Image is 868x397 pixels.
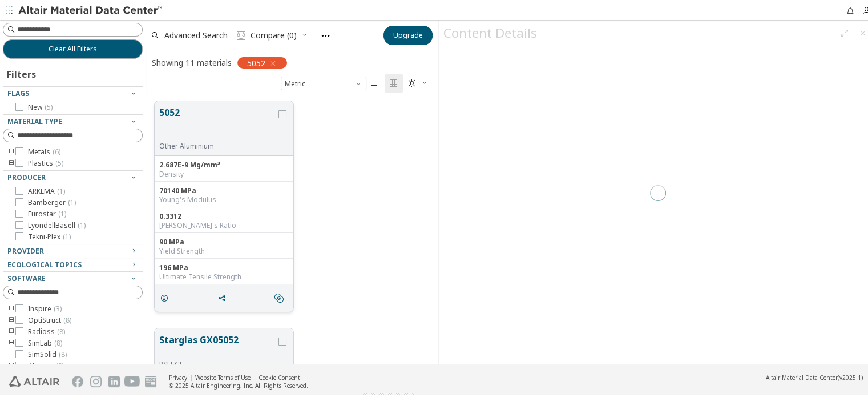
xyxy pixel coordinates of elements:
[281,75,366,89] span: Metric
[57,325,65,335] span: ( 8 )
[3,169,143,183] button: Producer
[146,91,438,363] div: grid
[159,210,289,219] div: 0.3312
[251,30,297,38] span: Compare (0)
[393,29,423,38] span: Upgrade
[159,194,289,203] div: Young's Modulus
[7,360,15,369] i: toogle group
[28,101,53,110] span: New
[237,29,246,38] i: 
[3,113,143,127] button: Material Type
[7,337,15,346] i: toogle group
[7,146,15,155] i: toogle group
[159,331,276,358] button: Starglas GX05052
[403,73,433,91] button: Theme
[68,196,76,206] span: ( 1 )
[195,372,251,380] a: Website Terms of Use
[766,372,838,380] span: Altair Material Data Center
[383,24,433,43] button: Upgrade
[169,372,187,380] a: Privacy
[7,314,15,323] i: toogle group
[7,115,62,125] span: Material Type
[7,258,82,268] span: Ecological Topics
[274,292,284,301] i: 
[45,101,53,110] span: ( 5 )
[3,57,42,85] div: Filters
[247,56,265,66] span: 5052
[28,314,71,323] span: OptiStruct
[28,146,60,155] span: Metals
[159,245,289,254] div: Yield Strength
[281,75,366,89] div: Unit System
[159,168,289,177] div: Density
[28,219,86,228] span: LyondellBasell
[159,159,289,168] div: 2.687E-9 Mg/mm³
[159,236,289,245] div: 90 MPa
[3,243,143,256] button: Provider
[7,326,15,335] i: toogle group
[28,348,67,358] span: SimSolid
[53,145,60,155] span: ( 6 )
[385,73,403,91] button: Tile View
[58,207,66,217] span: ( 1 )
[7,303,15,312] i: toogle group
[407,77,417,86] i: 
[28,303,62,312] span: Inspire
[28,337,62,346] span: SimLab
[28,360,64,369] span: Abaqus
[78,219,86,228] span: ( 1 )
[28,326,65,335] span: Radioss
[389,77,398,86] i: 
[159,262,289,271] div: 196 MPa
[59,348,67,358] span: ( 8 )
[152,55,232,66] div: Showing 11 materials
[7,244,44,254] span: Provider
[159,271,289,280] div: Ultimate Tensile Strength
[28,157,63,166] span: Plastics
[159,104,276,140] button: 5052
[259,372,300,380] a: Cookie Consent
[63,314,71,323] span: ( 8 )
[371,77,380,86] i: 
[7,87,29,97] span: Flags
[28,197,76,206] span: Bamberger
[3,38,143,57] button: Clear All Filters
[159,219,289,228] div: [PERSON_NAME]'s Ratio
[28,208,66,217] span: Eurostar
[169,380,308,388] div: © 2025 Altair Engineering, Inc. All Rights Reserved.
[212,285,236,308] button: Share
[3,256,143,270] button: Ecological Topics
[7,157,15,166] i: toogle group
[28,185,65,194] span: ARKEMA
[49,43,97,52] span: Clear All Filters
[54,302,62,312] span: ( 3 )
[63,230,71,240] span: ( 1 )
[7,272,46,282] span: Software
[155,285,179,308] button: Details
[269,285,293,308] button: Similar search
[766,372,863,380] div: (v2025.1)
[159,185,289,194] div: 70140 MPa
[9,375,59,385] img: Altair Engineering
[28,231,71,240] span: Tekni-Plex
[55,157,63,166] span: ( 5 )
[366,73,385,91] button: Table View
[159,140,276,149] div: Other Aluminium
[57,185,65,194] span: ( 1 )
[3,85,143,99] button: Flags
[159,358,276,367] div: PSU-GF
[54,336,62,346] span: ( 8 )
[3,270,143,284] button: Software
[164,30,228,38] span: Advanced Search
[18,3,164,15] img: Altair Material Data Center
[56,359,64,369] span: ( 8 )
[7,171,46,181] span: Producer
